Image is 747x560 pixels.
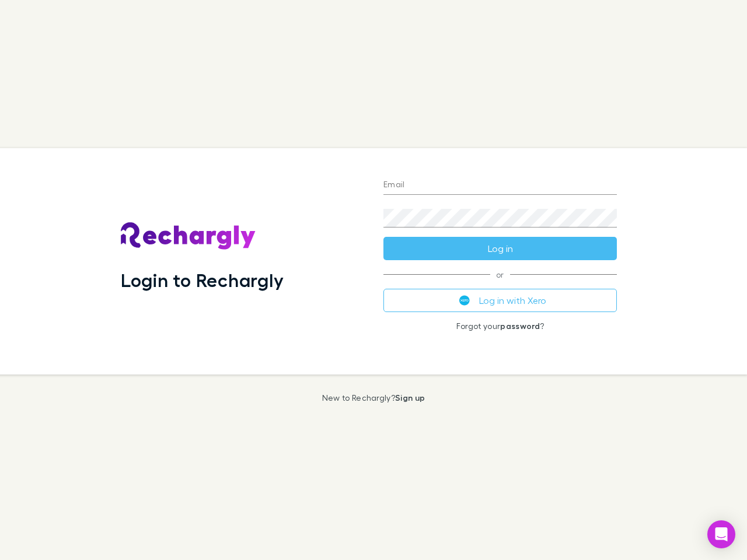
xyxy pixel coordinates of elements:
button: Log in [383,237,617,260]
h1: Login to Rechargly [121,269,284,291]
img: Rechargly's Logo [121,222,256,250]
button: Log in with Xero [383,289,617,312]
img: Xero's logo [459,295,470,306]
div: Open Intercom Messenger [707,520,735,548]
span: or [383,274,617,275]
p: Forgot your ? [383,321,617,331]
a: Sign up [395,393,425,402]
a: password [500,321,540,331]
p: New to Rechargly? [322,393,425,402]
